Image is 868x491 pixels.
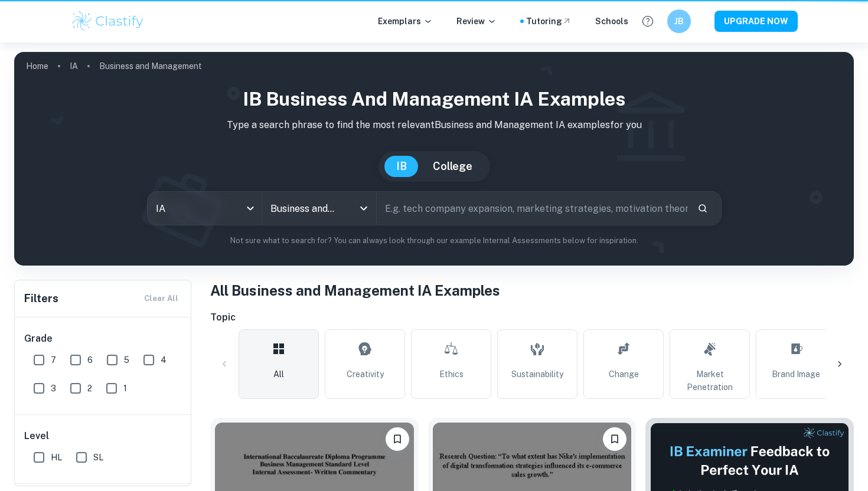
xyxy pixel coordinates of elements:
button: Search [693,198,713,218]
p: Type a search phrase to find the most relevant Business and Management IA examples for you [24,118,844,132]
a: Tutoring [526,15,572,28]
button: Bookmark [603,427,626,451]
div: IA [148,192,262,225]
span: 5 [124,353,129,366]
input: E.g. tech company expansion, marketing strategies, motivation theories... [377,192,688,225]
span: Brand Image [772,368,820,381]
span: 3 [51,382,56,395]
h1: IB Business and Management IA examples [24,85,844,113]
span: Market Penetration [675,368,745,394]
img: profile cover [14,52,854,266]
button: Open [355,200,372,217]
span: 2 [87,382,92,395]
a: Schools [595,15,628,28]
button: JB [667,9,691,33]
p: Review [456,15,497,28]
p: Not sure what to search for? You can always look through our example Internal Assessments below f... [24,235,844,247]
a: Home [26,58,48,74]
button: College [421,156,484,177]
span: Ethics [439,368,464,381]
h6: Level [24,429,182,443]
span: SL [93,451,103,464]
span: Sustainability [511,368,563,381]
p: Exemplars [378,15,433,28]
button: IB [384,156,419,177]
a: IA [70,58,78,74]
h6: Topic [210,310,854,325]
h6: Filters [24,290,58,307]
span: 4 [161,353,167,366]
span: HL [51,451,62,464]
img: Clastify logo [70,9,145,33]
p: Business and Management [99,60,202,73]
span: Change [609,368,639,381]
button: UPGRADE NOW [714,11,798,32]
span: All [273,368,284,381]
span: 1 [123,382,127,395]
span: Creativity [347,368,384,381]
h6: JB [673,15,686,28]
h1: All Business and Management IA Examples [210,280,854,301]
button: Help and Feedback [638,11,658,31]
button: Bookmark [386,427,409,451]
h6: Grade [24,332,182,346]
span: 6 [87,353,93,366]
span: 7 [51,353,56,366]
